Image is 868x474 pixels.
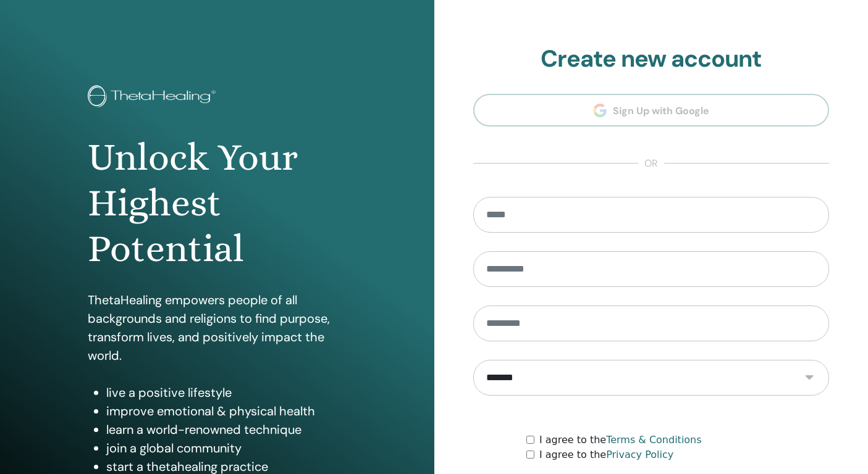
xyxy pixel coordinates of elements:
label: I agree to the [539,433,702,447]
span: or [638,156,664,171]
a: Privacy Policy [606,449,673,460]
h1: Unlock Your Highest Potential [88,135,346,272]
li: join a global community [106,439,346,457]
li: improve emotional & physical health [106,402,346,420]
p: ThetaHealing empowers people of all backgrounds and religions to find purpose, transform lives, a... [88,291,346,365]
label: I agree to the [539,447,673,462]
li: live a positive lifestyle [106,383,346,402]
li: learn a world-renowned technique [106,420,346,439]
h2: Create new account [473,45,830,73]
a: Terms & Conditions [606,434,701,446]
